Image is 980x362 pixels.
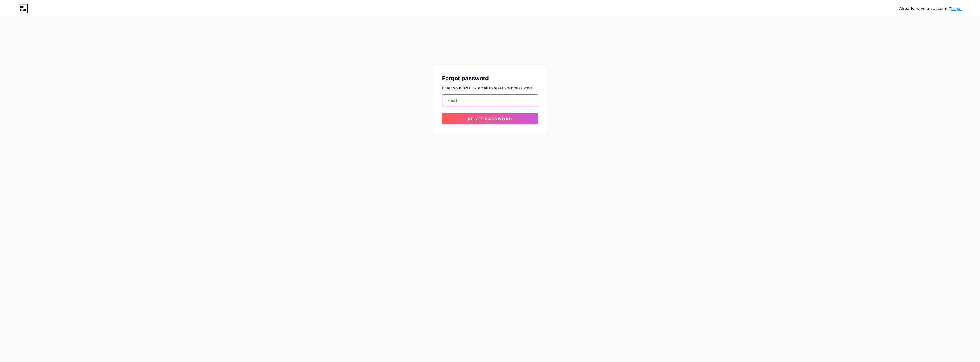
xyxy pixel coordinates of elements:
[442,95,538,106] input: Email
[468,116,512,121] span: Reset password
[442,74,538,83] div: Forgot password
[899,6,962,12] div: Already have an account?
[442,85,538,91] div: Enter your Bio Link email to reset your password
[951,6,962,11] a: Login
[442,113,538,124] button: Reset password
